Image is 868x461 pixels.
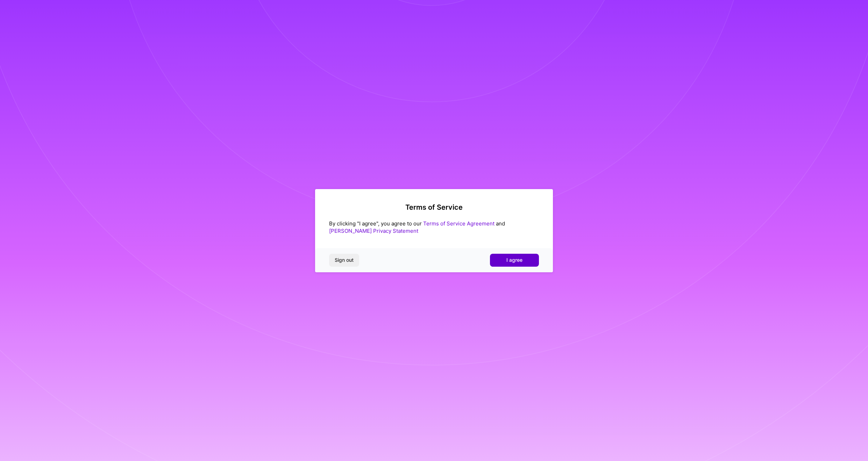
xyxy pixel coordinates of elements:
button: Sign out [329,254,359,266]
span: I agree [506,257,522,264]
a: Terms of Service Agreement [423,220,495,227]
a: [PERSON_NAME] Privacy Statement [329,228,418,234]
h2: Terms of Service [329,203,539,211]
div: By clicking "I agree", you agree to our and [329,220,539,235]
span: Sign out [335,257,354,264]
button: I agree [490,254,539,266]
